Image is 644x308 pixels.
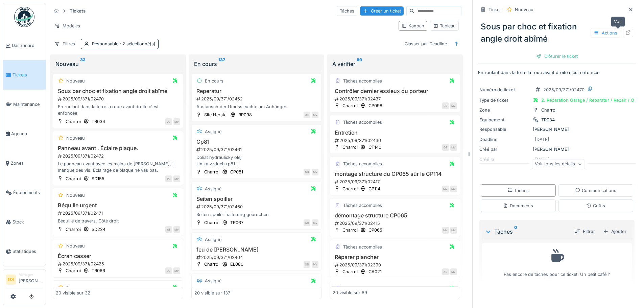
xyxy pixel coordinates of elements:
span: Statistiques [13,248,43,255]
div: Charroi [342,186,358,192]
div: 2025/09/371/02462 [196,96,319,102]
p: En roulant dans la terre la roue avant droite c'est enfoncée [478,69,636,76]
strong: Tickets [67,8,88,14]
span: : 2 sélectionné(s) [118,41,156,46]
div: JC [165,118,172,125]
div: 2025/09/371/02471 [57,210,180,216]
div: 2025/09/371/02436 [334,137,457,144]
div: Filtres [51,39,78,49]
div: MV [450,144,457,151]
div: RP098 [238,112,252,118]
div: Le panneau avant avec les mains de [PERSON_NAME], il manque des vis. Éclairage de plaque ne vas pas. [56,161,180,173]
div: Classer par Deadline [402,39,450,49]
div: TR067 [230,219,243,226]
sup: 0 [514,228,517,236]
div: Assigné [205,236,221,243]
sup: 32 [80,60,86,68]
a: Maintenance [3,90,46,119]
a: Équipements [3,178,46,207]
div: LC [165,267,172,274]
div: Charroi [66,267,81,274]
div: MV [312,169,318,175]
div: SD155 [92,175,104,182]
div: Site Herstal [204,112,228,118]
div: Austausch der Umrissleuchte am Anhänger. [194,103,319,110]
div: Charroi [342,102,358,109]
div: Charroi [342,144,358,150]
img: Badge_color-CXgf-gQk.svg [14,7,34,27]
div: Charroi [204,169,219,175]
div: Créé par [479,146,530,152]
div: À vérifier [332,60,457,68]
span: Dashboard [12,42,43,49]
div: [DATE] [535,136,549,143]
div: Responsable [479,126,530,133]
div: MV [450,102,457,109]
div: Kanban [402,23,424,29]
h3: Réparer plancher [333,254,457,260]
div: 20 visible sur 89 [333,290,367,296]
div: Zone [479,107,530,113]
div: MV [442,186,449,192]
div: Nouveau [66,243,85,249]
div: Béquille de travers. Côté droit [56,218,180,224]
a: Dashboard [3,31,46,60]
div: Assigné [205,128,221,135]
div: CT140 [368,144,381,150]
h3: Entretien [333,129,457,136]
div: Créer un ticket [360,6,404,16]
div: Tâches accomplies [343,161,382,167]
div: Manager [19,272,43,277]
div: MV [173,175,180,182]
div: MV [442,227,449,234]
div: MV [450,186,457,192]
h3: Béquille urgent [56,202,180,209]
div: 2025/09/371/02460 [196,204,319,210]
div: Nouveau [66,284,85,291]
div: CA021 [368,268,382,275]
div: Responsable [92,41,156,47]
h3: Cp81 [194,139,319,145]
a: Zones [3,148,46,178]
div: Charroi [66,226,81,233]
div: MV [173,226,180,233]
div: PB [165,175,172,182]
div: CP065 [368,227,382,233]
div: 2025/09/371/02425 [57,261,180,267]
div: Pas encore de tâches pour ce ticket. Un petit café ? [486,246,627,278]
div: AH [304,219,310,226]
div: Tâches accomplies [343,285,382,291]
div: Communications [575,187,616,194]
div: 2025/09/371/02470 [543,87,585,93]
div: Équipement [479,117,530,123]
div: Tableau [433,23,456,29]
h3: Seiten spoiller [194,196,319,202]
div: 2025/09/371/02470 [57,96,180,102]
div: 2025/09/371/02472 [57,153,180,159]
div: SD224 [92,226,105,233]
div: AS [304,112,310,118]
div: 2025/09/371/02415 [334,220,457,227]
div: CP081 [230,169,243,175]
div: [PERSON_NAME] [479,126,635,133]
div: Charroi [66,175,81,182]
h3: démontage structure CP065 [333,212,457,219]
div: 2025/09/371/02417 [334,179,457,185]
div: Modèles [51,21,83,31]
h3: Reperatur [194,88,319,94]
div: Nouveau [66,135,85,141]
div: Tâches accomplies [343,244,382,250]
div: 20 visible sur 32 [56,290,90,296]
div: Tâches accomplies [343,78,382,84]
h3: Contrôler dernier essieux du porteur [333,88,457,94]
sup: 89 [357,60,362,68]
li: GS [6,275,16,285]
a: Statistiques [3,237,46,266]
div: Charroi [541,107,556,113]
div: En cours [205,78,223,84]
div: TR034 [541,117,555,123]
div: Tâches accomplies [343,119,382,125]
div: En roulant dans la terre la roue avant droite c'est enfoncée [56,103,180,116]
div: Charroi [66,118,81,125]
div: Charroi [204,261,219,267]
